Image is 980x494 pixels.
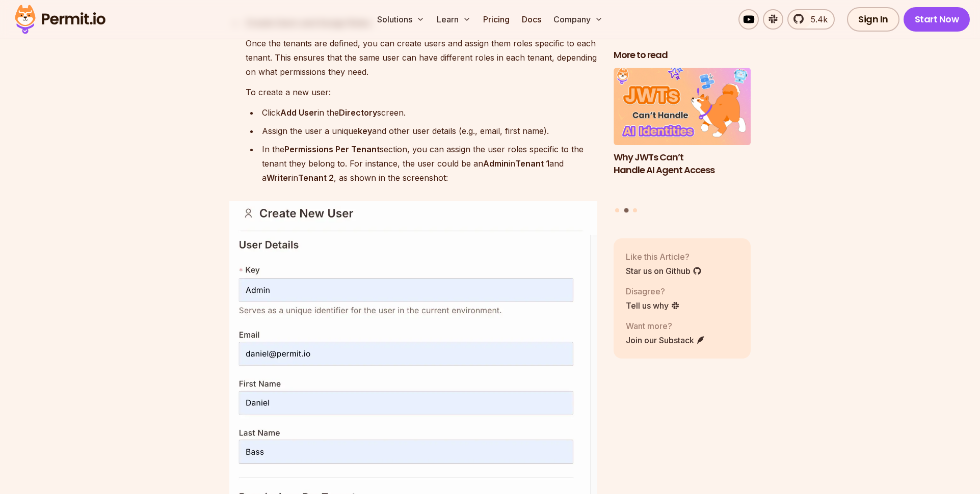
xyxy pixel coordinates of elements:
[518,9,545,30] a: Docs
[262,124,597,138] div: Assign the user a unique and other user details (e.g., email, first name).
[373,9,429,30] button: Solutions
[284,144,380,154] strong: Permissions Per Tenant
[10,2,110,37] img: Permit logo
[787,9,835,30] a: 5.4k
[280,107,317,118] strong: Add User
[626,299,680,311] a: Tell us why
[614,151,751,176] h3: Why JWTs Can’t Handle AI Agent Access
[626,250,702,262] p: Like this Article?
[614,68,751,214] div: Posts
[614,49,751,62] h2: More to read
[614,68,751,202] li: 2 of 3
[358,126,372,136] strong: key
[479,9,514,30] a: Pricing
[262,142,597,185] div: In the section, you can assign the user roles specific to the tenant they belong to. For instance...
[339,107,377,118] strong: Directory
[626,334,705,346] a: Join our Substack
[515,158,549,169] strong: Tenant 1
[549,9,607,30] button: Company
[805,13,828,25] span: 5.4k
[267,173,292,183] strong: Writer
[246,36,597,79] p: Once the tenants are defined, you can create users and assign them roles specific to each tenant....
[633,208,637,212] button: Go to slide 3
[626,319,705,332] p: Want more?
[298,173,334,183] strong: Tenant 2
[624,208,628,212] button: Go to slide 2
[615,208,619,212] button: Go to slide 1
[626,285,680,297] p: Disagree?
[847,7,899,32] a: Sign In
[614,68,751,145] img: Why JWTs Can’t Handle AI Agent Access
[483,158,509,169] strong: Admin
[904,7,970,32] a: Start Now
[626,264,702,277] a: Star us on Github
[433,9,475,30] button: Learn
[246,85,597,99] p: To create a new user:
[262,105,597,120] div: Click in the screen.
